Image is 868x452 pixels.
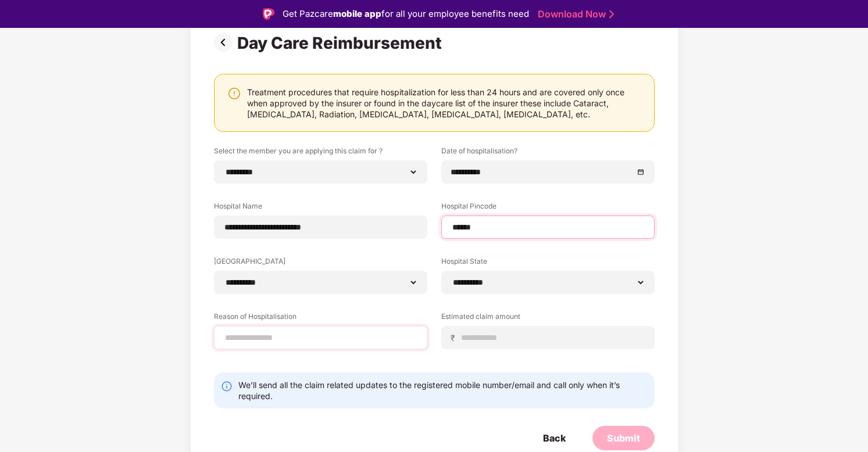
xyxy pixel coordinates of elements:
[283,7,529,21] div: Get Pazcare for all your employee benefits need
[214,201,427,216] label: Hospital Name
[441,146,655,160] label: Date of hospitalisation?
[237,33,446,53] div: Day Care Reimbursement
[214,146,427,160] label: Select the member you are applying this claim for ?
[543,432,566,444] div: Back
[214,256,427,271] label: [GEOGRAPHIC_DATA]
[333,8,381,19] strong: mobile app
[238,379,648,401] div: We’ll send all the claim related updates to the registered mobile number/email and call only when...
[263,8,274,20] img: Logo
[607,432,640,444] div: Submit
[441,256,655,271] label: Hospital State
[441,311,655,326] label: Estimated claim amount
[214,33,237,52] img: svg+xml;base64,PHN2ZyBpZD0iUHJldi0zMngzMiIgeG1sbnM9Imh0dHA6Ly93d3cudzMub3JnLzIwMDAvc3ZnIiB3aWR0aD...
[451,332,460,343] span: ₹
[227,87,241,101] img: svg+xml;base64,PHN2ZyBpZD0iV2FybmluZ18tXzI0eDI0IiBkYXRhLW5hbWU9Ildhcm5pbmcgLSAyNHgyNCIgeG1sbnM9Im...
[609,8,614,20] img: Stroke
[221,381,233,392] img: svg+xml;base64,PHN2ZyBpZD0iSW5mby0yMHgyMCIgeG1sbnM9Imh0dHA6Ly93d3cudzMub3JnLzIwMDAvc3ZnIiB3aWR0aD...
[538,8,610,20] a: Download Now
[247,87,642,120] div: Treatment procedures that require hospitalization for less than 24 hours and are covered only onc...
[214,311,427,326] label: Reason of Hospitalisation
[441,201,655,216] label: Hospital Pincode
